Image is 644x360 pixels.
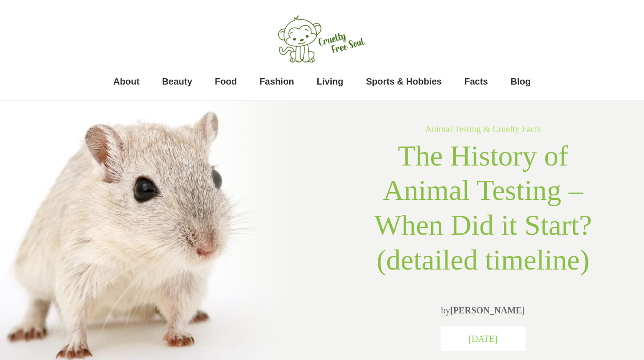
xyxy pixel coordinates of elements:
a: Animal Testing & Cruelty Facts [425,124,541,134]
a: Food [215,72,237,90]
a: Living [317,72,343,90]
span: The History of Animal Testing – When Did it Start? (detailed timeline) [374,140,592,276]
span: [DATE] [469,334,498,344]
a: Sports & Hobbies [366,72,442,90]
a: About [113,72,140,90]
p: by [353,301,613,319]
a: Beauty [162,72,193,90]
a: Fashion [259,72,294,90]
a: Facts [465,72,488,90]
a: Blog [511,72,531,90]
a: [PERSON_NAME] [450,305,525,315]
